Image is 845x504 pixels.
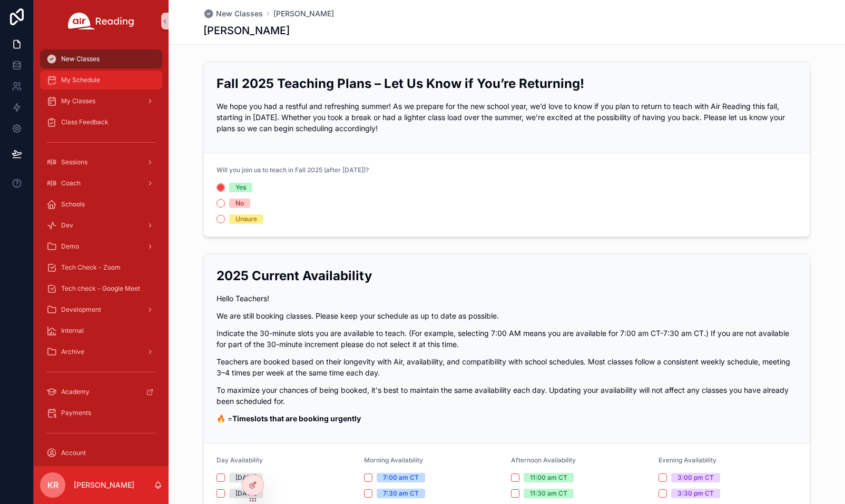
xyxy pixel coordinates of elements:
p: We are still booking classes. Please keep your schedule as up to date as possible. [217,310,797,321]
a: New Classes [40,50,162,68]
a: New Classes [203,8,263,19]
div: [DATE] [235,489,257,498]
span: Payments [61,409,91,417]
p: 🔥 = [217,413,797,424]
p: Indicate the 30-minute slots you are available to teach. (For example, selecting 7:00 AM means yo... [217,328,797,350]
img: App logo [68,13,134,29]
h1: [PERSON_NAME] [203,23,290,38]
div: No [235,199,244,208]
span: KR [47,479,58,491]
div: 3:30 pm CT [677,489,714,498]
span: Coach [61,179,81,187]
span: Account [61,449,86,457]
div: 7:00 am CT [383,473,419,482]
span: Tech check - Google Meet [61,284,140,293]
a: Sessions [40,153,162,172]
span: Demo [61,242,79,251]
a: My Schedule [40,71,162,90]
a: Account [40,443,162,462]
span: Class Feedback [61,118,109,126]
span: Evening Availability [659,456,716,464]
a: [PERSON_NAME] [273,8,334,19]
div: [DATE] [235,473,257,482]
span: Sessions [61,158,87,166]
div: Unsure [235,214,257,224]
span: Tech Check - Zoom [61,263,121,272]
span: Archive [61,348,84,356]
span: Development [61,305,101,314]
p: To maximize your chances of being booked, it's best to maintain the same availability each day. U... [217,384,797,407]
a: Schools [40,195,162,214]
a: Tech Check - Zoom [40,258,162,277]
span: Morning Availability [364,456,423,464]
p: Hello Teachers! [217,293,797,304]
p: We hope you had a restful and refreshing summer! As we prepare for the new school year, we’d love... [217,101,797,134]
strong: Timeslots that are booking urgently [232,414,361,423]
a: Demo [40,237,162,256]
a: Class Feedback [40,113,162,132]
div: 3:00 pm CT [677,473,714,482]
a: Archive [40,342,162,361]
span: My Schedule [61,76,100,84]
a: My Classes [40,92,162,111]
a: Tech check - Google Meet [40,279,162,298]
span: Day Availability [217,456,263,464]
a: Coach [40,174,162,193]
span: Schools [61,200,85,209]
span: My Classes [61,97,95,105]
span: Afternoon Availability [511,456,576,464]
div: scrollable content [34,42,169,466]
h2: Fall 2025 Teaching Plans – Let Us Know if You’re Returning! [217,75,797,92]
div: 7:30 am CT [383,489,419,498]
span: Will you join us to teach in Fall 2025 (after [DATE])? [217,166,369,174]
div: 11:30 am CT [530,489,567,498]
a: Academy [40,382,162,401]
a: Internal [40,321,162,340]
a: Development [40,300,162,319]
div: 11:00 am CT [530,473,567,482]
a: Payments [40,403,162,422]
a: Dev [40,216,162,235]
span: New Classes [61,55,100,63]
h2: 2025 Current Availability [217,267,797,284]
span: New Classes [216,8,263,19]
p: [PERSON_NAME] [74,480,134,490]
div: Yes [235,183,246,192]
span: Dev [61,221,73,230]
span: Academy [61,388,90,396]
p: Teachers are booked based on their longevity with Air, availability, and compatibility with schoo... [217,356,797,378]
span: Internal [61,327,84,335]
